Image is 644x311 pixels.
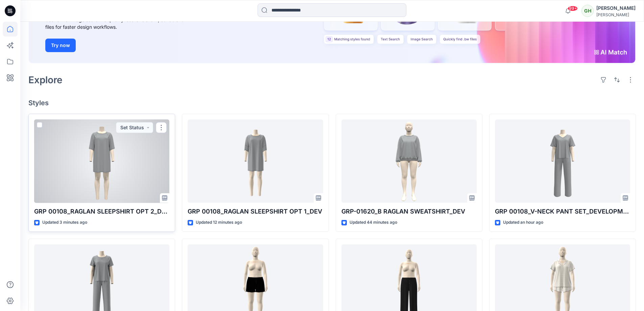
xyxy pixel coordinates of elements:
p: Updated 44 minutes ago [350,219,397,226]
p: Updated 3 minutes ago [42,219,87,226]
a: GRP 00108_RAGLAN SLEEPSHIRT OPT 1_DEV [188,119,323,203]
p: Updated an hour ago [503,219,543,226]
h4: Styles [28,99,636,107]
p: GRP 00108_RAGLAN SLEEPSHIRT OPT 2_DEV [34,207,169,216]
p: GRP 00108_RAGLAN SLEEPSHIRT OPT 1_DEV [188,207,323,216]
a: GRP 00108_V-NECK PANT SET_DEVELOPMENT [495,119,630,203]
div: Use text or image search to quickly locate relevant, editable .bw files for faster design workflows. [45,16,197,30]
p: GRP 00108_V-NECK PANT SET_DEVELOPMENT [495,207,630,216]
h2: Explore [28,74,63,85]
p: Updated 12 minutes ago [196,219,242,226]
div: [PERSON_NAME] [596,12,636,17]
button: Try now [45,39,76,52]
div: [PERSON_NAME] [596,4,636,12]
div: GH [581,5,594,17]
p: GRP-01620_B RAGLAN SWEATSHIRT_DEV [341,207,477,216]
a: GRP 00108_RAGLAN SLEEPSHIRT OPT 2_DEV [34,119,169,203]
span: 99+ [568,6,578,11]
a: GRP-01620_B RAGLAN SWEATSHIRT_DEV [341,119,477,203]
